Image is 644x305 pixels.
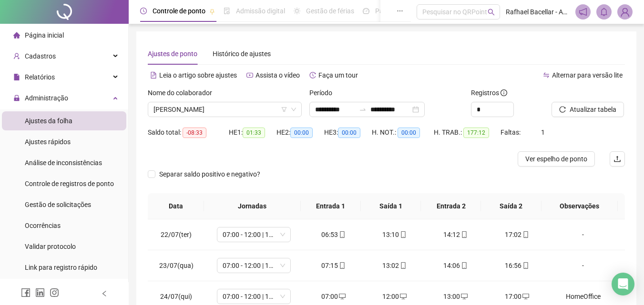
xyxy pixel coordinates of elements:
[204,193,301,219] th: Jornadas
[148,127,229,138] div: Saldo total:
[433,291,479,302] div: 13:00
[150,72,157,79] span: file-text
[501,128,522,136] span: Faltas:
[543,72,550,79] span: swap
[25,73,55,81] span: Relatórios
[460,262,468,269] span: mobile
[488,9,495,16] span: search
[363,8,369,14] span: dashboard
[460,231,468,238] span: mobile
[338,293,346,300] span: desktop
[35,288,45,297] span: linkedin
[25,243,76,250] span: Validar protocolo
[301,193,361,219] th: Entrada 1
[521,293,529,300] span: desktop
[21,288,31,297] span: facebook
[140,8,147,14] span: clock-circle
[13,53,20,59] span: user-add
[555,291,611,302] div: HomeOffice
[243,128,265,138] span: 01:33
[494,260,540,271] div: 16:56
[294,8,300,14] span: sun
[25,222,61,229] span: Ocorrências
[159,262,194,269] span: 23/07(qua)
[148,50,197,58] span: Ajustes de ponto
[555,229,611,240] div: -
[148,193,204,219] th: Data
[372,291,418,302] div: 12:00
[372,260,418,271] div: 13:02
[518,151,595,167] button: Ver espelho de ponto
[501,89,507,96] span: info-circle
[290,128,313,138] span: 00:00
[25,201,91,208] span: Gestão de solicitações
[372,127,434,138] div: H. NOT.:
[481,193,541,219] th: Saída 2
[311,229,357,240] div: 06:53
[161,231,192,238] span: 22/07(ter)
[246,72,253,79] span: youtube
[236,7,285,15] span: Admissão digital
[549,201,610,211] span: Observações
[101,290,108,297] span: left
[552,102,624,117] button: Atualizar tabela
[552,71,623,79] span: Alternar para versão lite
[25,94,68,102] span: Administração
[306,7,354,15] span: Gestão de férias
[338,262,346,269] span: mobile
[309,88,338,98] label: Período
[160,293,192,300] span: 24/07(qui)
[155,169,264,179] span: Separar saldo positivo e negativo?
[148,88,218,98] label: Nome do colaborador
[25,264,97,271] span: Link para registro rápido
[25,31,64,39] span: Página inicial
[555,260,611,271] div: -
[183,128,206,138] span: -08:33
[525,154,587,164] span: Ver espelho de ponto
[224,8,230,14] span: file-done
[359,106,367,113] span: swap-right
[613,155,621,163] span: upload
[579,8,587,16] span: notification
[460,293,468,300] span: desktop
[25,180,114,187] span: Controle de registros de ponto
[159,71,237,79] span: Leia o artigo sobre ajustes
[50,288,59,297] span: instagram
[541,128,545,136] span: 1
[399,231,407,238] span: mobile
[494,291,540,302] div: 17:00
[521,231,529,238] span: mobile
[25,159,102,167] span: Análise de inconsistências
[276,127,324,138] div: HE 2:
[256,71,300,79] span: Assista o vídeo
[398,128,420,138] span: 00:00
[471,88,507,98] span: Registros
[372,229,418,240] div: 13:10
[399,262,407,269] span: mobile
[223,227,285,242] span: 07:00 - 12:00 | 13:00 - 17:00
[399,293,407,300] span: desktop
[281,107,287,112] span: filter
[361,193,421,219] th: Saída 1
[13,74,20,80] span: file
[311,291,357,302] div: 07:00
[618,5,632,19] img: 17291
[153,7,205,15] span: Controle de ponto
[309,72,316,79] span: history
[433,229,479,240] div: 14:12
[338,128,360,138] span: 00:00
[434,127,501,138] div: H. TRAB.:
[324,127,372,138] div: HE 3:
[559,106,566,113] span: reload
[463,128,489,138] span: 177:12
[397,8,403,14] span: ellipsis
[25,138,71,146] span: Ajustes rápidos
[25,117,72,125] span: Ajustes da folha
[570,104,616,115] span: Atualizar tabela
[213,50,271,58] span: Histórico de ajustes
[153,102,296,117] span: VALDINEIA FRANÇA COELHO
[318,71,358,79] span: Faça um tour
[338,231,346,238] span: mobile
[311,260,357,271] div: 07:15
[359,106,367,113] span: to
